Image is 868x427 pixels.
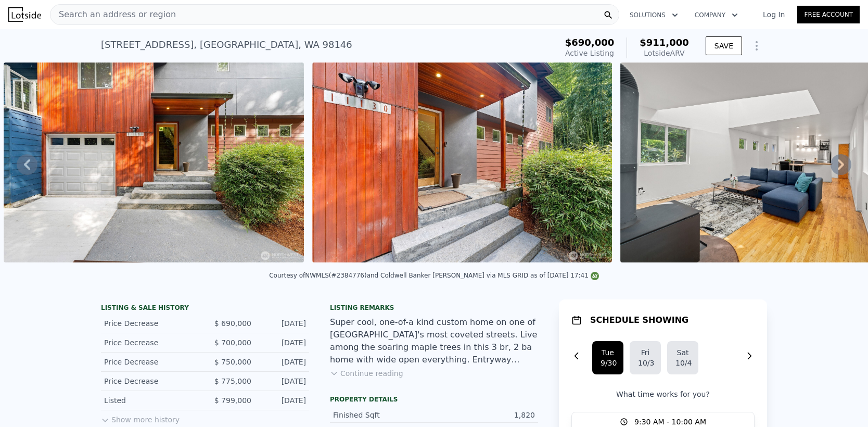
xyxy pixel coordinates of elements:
div: Price Decrease [104,376,197,386]
span: $690,000 [565,37,615,48]
span: 9:30 AM - 10:00 AM [634,417,706,427]
div: Courtesy of NWMLS (#2384776) and Coldwell Banker [PERSON_NAME] via MLS GRID as of [DATE] 17:41 [269,272,599,279]
div: [DATE] [260,395,306,406]
div: Price Decrease [104,357,197,367]
a: Free Account [797,6,860,23]
div: Sat [675,347,690,358]
div: Tue [601,347,615,358]
span: $ 750,000 [214,358,251,366]
div: [DATE] [260,337,306,348]
h1: SCHEDULE SHOWING [590,314,688,326]
button: Company [686,6,746,24]
span: Search an address or region [50,8,176,21]
div: Finished Sqft [333,410,434,420]
a: Log In [750,9,797,20]
img: Lotside [8,7,41,22]
div: 10/3 [638,358,653,368]
button: Tue9/30 [592,341,623,374]
div: [DATE] [260,357,306,367]
div: Fri [638,347,653,358]
button: Solutions [621,6,686,24]
div: [DATE] [260,376,306,386]
img: Sale: 149628140 Parcel: 97384875 [312,62,612,262]
span: $ 775,000 [214,377,251,385]
div: [STREET_ADDRESS] , [GEOGRAPHIC_DATA] , WA 98146 [101,37,352,52]
span: Active Listing [565,49,614,57]
div: Listing remarks [330,304,538,312]
div: [DATE] [260,318,306,329]
div: Super cool, one-of-a kind custom home on one of [GEOGRAPHIC_DATA]'s most coveted streets. Live am... [330,316,538,366]
div: Lotside ARV [640,48,689,58]
div: Price Decrease [104,318,197,329]
p: What time works for you? [571,389,755,399]
div: 9/30 [601,358,615,368]
span: $ 700,000 [214,338,251,347]
img: Sale: 149628140 Parcel: 97384875 [4,62,303,262]
button: Fri10/3 [630,341,661,374]
img: NWMLS Logo [591,272,599,280]
div: 1,820 [434,410,535,420]
div: Listed [104,395,197,406]
span: $911,000 [640,37,689,48]
div: 10/4 [675,358,690,368]
span: $ 799,000 [214,396,251,405]
button: Continue reading [330,368,403,379]
div: LISTING & SALE HISTORY [101,304,309,314]
div: Property details [330,395,538,404]
button: Show Options [746,35,767,56]
button: Sat10/4 [667,341,698,374]
span: $ 690,000 [214,319,251,328]
div: Price Decrease [104,337,197,348]
button: Show more history [101,410,180,425]
button: SAVE [706,36,742,55]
